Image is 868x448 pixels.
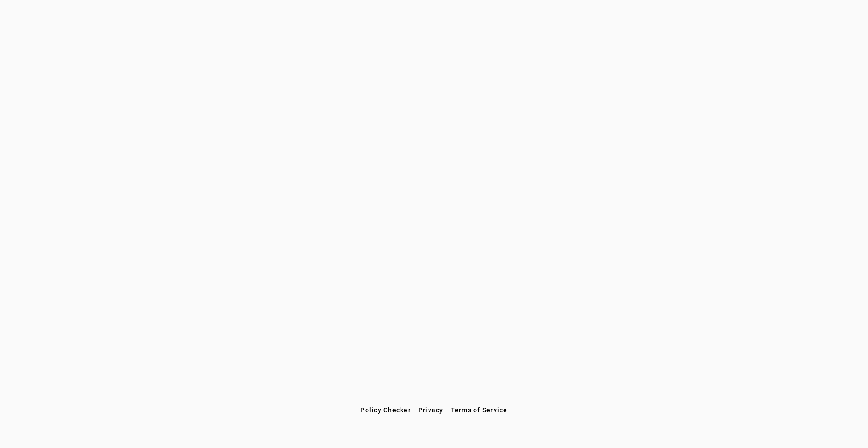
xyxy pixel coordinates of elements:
span: Terms of Service [451,406,508,414]
button: Terms of Service [447,402,511,418]
span: Privacy [418,406,443,414]
button: Policy Checker [357,402,415,418]
button: Privacy [415,402,447,418]
span: Policy Checker [360,406,411,414]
